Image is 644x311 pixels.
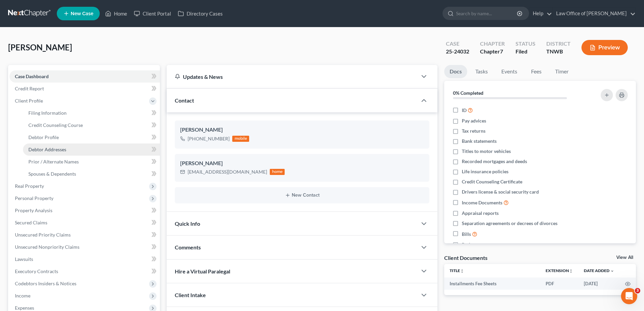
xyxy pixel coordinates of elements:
[553,7,636,20] a: Law Office of [PERSON_NAME]
[462,117,486,124] span: Pay advices
[174,7,226,20] a: Directory Cases
[450,268,464,273] a: Titleunfold_more
[462,128,485,134] span: Tax returns
[9,217,160,229] a: Secured Claims
[180,159,424,168] div: [PERSON_NAME]
[584,268,614,273] a: Date Added expand_more
[444,277,540,290] td: Installments Fee Sheets
[180,193,424,198] button: New Contact
[462,168,508,175] span: Life insurance policies
[175,97,194,104] span: Contact
[546,48,571,55] div: TNWB
[453,90,483,96] strong: 0% Completed
[525,65,547,78] a: Fees
[529,7,552,20] a: Help
[540,277,578,290] td: PDF
[15,73,49,79] span: Case Dashboard
[480,40,505,48] div: Chapter
[496,65,523,78] a: Events
[28,171,76,177] span: Spouses & Dependents
[546,40,571,48] div: District
[15,232,71,238] span: Unsecured Priority Claims
[188,169,267,175] div: [EMAIL_ADDRESS][DOMAIN_NAME]
[581,40,628,55] button: Preview
[130,7,174,20] a: Client Portal
[175,292,206,298] span: Client Intake
[9,70,160,83] a: Case Dashboard
[15,195,53,201] span: Personal Property
[9,241,160,253] a: Unsecured Nonpriority Claims
[462,138,497,145] span: Bank statements
[175,73,409,80] div: Updates & News
[9,253,160,265] a: Lawsuits
[175,244,201,250] span: Comments
[15,220,47,225] span: Secured Claims
[462,188,539,195] span: Drivers license & social security card
[621,288,637,304] iframe: Intercom live chat
[550,65,574,78] a: Timer
[9,83,160,95] a: Credit Report
[470,65,493,78] a: Tasks
[15,293,30,298] span: Income
[446,40,469,48] div: Case
[28,122,83,128] span: Credit Counseling Course
[635,288,640,293] span: 3
[175,268,230,274] span: Hire a Virtual Paralegal
[188,135,230,142] div: [PHONE_NUMBER]
[616,255,633,260] a: View All
[610,269,614,273] i: expand_more
[569,269,573,273] i: unfold_more
[516,40,535,48] div: Status
[462,148,511,155] span: Titles to motor vehicles
[23,119,160,131] a: Credit Counseling Course
[516,48,535,55] div: Filed
[446,48,469,55] div: 25-24032
[15,305,34,311] span: Expenses
[15,86,44,91] span: Credit Report
[444,65,467,78] a: Docs
[175,220,200,227] span: Quick Info
[15,98,43,104] span: Client Profile
[23,168,160,180] a: Spouses & Dependents
[456,7,518,20] input: Search by name...
[71,11,93,16] span: New Case
[462,107,467,114] span: ID
[462,158,527,165] span: Recorded mortgages and deeds
[23,131,160,143] a: Debtor Profile
[28,134,59,140] span: Debtor Profile
[23,107,160,119] a: Filing Information
[462,231,471,238] span: Bills
[444,254,487,261] div: Client Documents
[462,178,522,185] span: Credit Counseling Certificate
[15,268,58,274] span: Executory Contracts
[180,126,424,134] div: [PERSON_NAME]
[15,281,76,286] span: Codebtors Insiders & Notices
[9,229,160,241] a: Unsecured Priority Claims
[102,7,130,20] a: Home
[28,110,67,116] span: Filing Information
[15,183,44,189] span: Real Property
[15,256,33,262] span: Lawsuits
[546,268,573,273] a: Extensionunfold_more
[462,241,527,248] span: Retirement account statements
[28,159,79,164] span: Prior / Alternate Names
[480,48,505,55] div: Chapter
[9,204,160,217] a: Property Analysis
[500,48,503,54] span: 7
[23,156,160,168] a: Prior / Alternate Names
[578,277,620,290] td: [DATE]
[15,207,52,213] span: Property Analysis
[460,269,464,273] i: unfold_more
[9,265,160,277] a: Executory Contracts
[462,210,499,217] span: Appraisal reports
[462,220,557,227] span: Separation agreements or decrees of divorces
[8,42,72,52] span: [PERSON_NAME]
[232,136,249,142] div: mobile
[23,143,160,156] a: Debtor Addresses
[462,199,502,206] span: Income Documents
[15,244,79,250] span: Unsecured Nonpriority Claims
[28,147,66,152] span: Debtor Addresses
[270,169,285,175] div: home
